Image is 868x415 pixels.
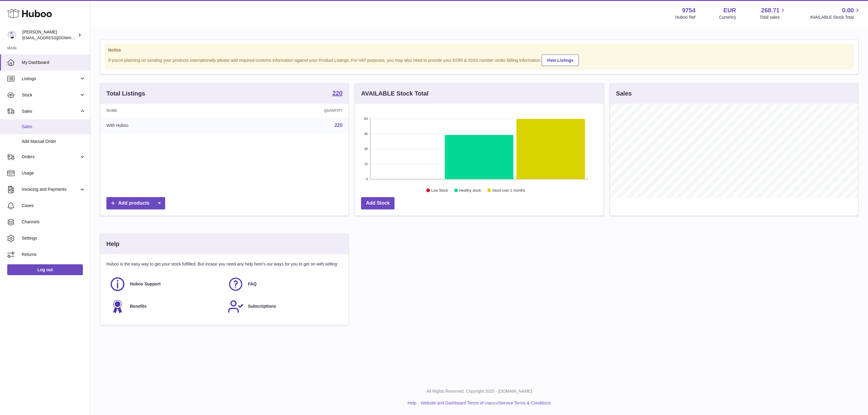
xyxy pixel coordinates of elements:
span: Orders [22,154,79,160]
div: Currency [719,14,736,20]
span: Sales [22,108,79,114]
span: Cases [22,203,86,209]
span: Settings [22,235,86,241]
strong: EUR [723,6,736,14]
h3: Total Listings [106,90,145,98]
strong: 9754 [682,6,696,14]
a: Add Stock [361,197,395,209]
text: 15 [364,162,368,166]
div: If you're planning on sending your products internationally please add required customs informati... [108,54,850,66]
strong: Notice [108,47,850,53]
text: 30 [364,147,368,151]
span: Usage [22,170,86,176]
h3: AVAILABLE Stock Total [361,90,428,98]
span: AVAILABLE Stock Total [810,14,861,20]
a: 220 [332,90,342,97]
th: Quantity [231,104,348,118]
text: 60 [364,117,368,121]
li: and [419,400,551,406]
a: 0.00 AVAILABLE Stock Total [810,6,861,20]
a: Benefits [109,298,222,315]
span: Huboo Support [130,281,161,287]
a: Subscriptions [228,298,340,315]
a: Service Terms & Conditions [499,401,551,405]
text: 0 [366,177,368,181]
h3: Help [106,240,119,248]
p: All Rights Reserved. Copyright 2025 - [DOMAIN_NAME] [95,388,863,394]
strong: 220 [332,90,342,96]
p: Huboo is the easy way to get your stock fulfilled. But incase you need any help here's our ways f... [106,261,342,267]
a: Website and Dashboard Terms of Use [421,401,492,405]
span: Returns [22,252,86,257]
a: 268.71 Total sales [759,6,786,20]
text: Stock over 2 months [492,188,525,193]
span: Benefits [130,303,146,309]
a: Help [408,401,417,405]
text: Low Stock [431,188,448,193]
a: 220 [335,123,343,128]
h3: Sales [616,90,632,98]
span: FAQ [248,281,257,287]
text: 45 [364,132,368,136]
a: Add products [106,197,165,209]
span: Sales [22,124,86,130]
span: Channels [22,219,86,225]
div: [PERSON_NAME] [22,29,77,41]
span: 268.71 [761,6,779,14]
img: info@fieldsluxury.london [7,30,16,39]
span: Add Manual Order [22,139,86,144]
div: Huboo Ref [675,14,696,20]
a: View Listings [542,55,579,66]
td: With Huboo [100,118,231,133]
span: Listings [22,76,79,82]
span: My Dashboard [22,60,86,65]
th: Name [100,104,231,118]
span: Total sales [759,14,786,20]
a: FAQ [228,276,340,292]
text: Healthy stock [459,188,481,193]
span: 0.00 [842,6,854,14]
span: Subscriptions [248,303,276,309]
a: Log out [7,264,83,275]
span: Invoicing and Payments [22,187,79,192]
span: [EMAIL_ADDRESS][DOMAIN_NAME] [22,35,89,40]
span: Stock [22,92,79,98]
a: Huboo Support [109,276,222,292]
